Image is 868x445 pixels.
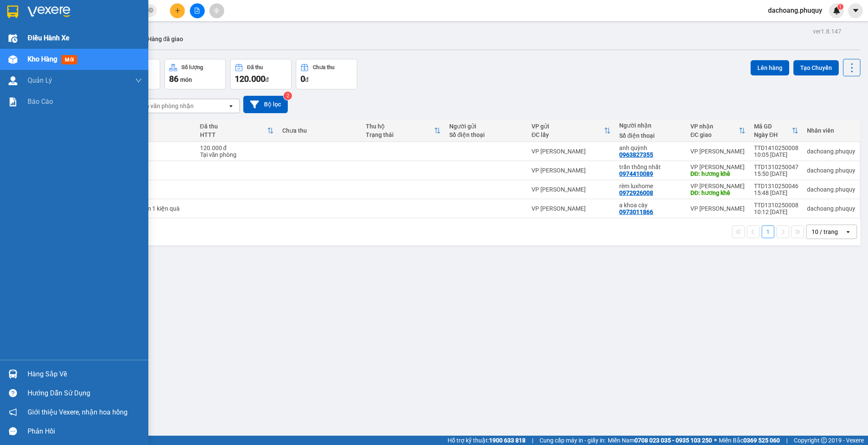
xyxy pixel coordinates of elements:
div: Chọn văn phòng nhận [135,102,194,110]
button: file-add [190,3,205,18]
div: anh quỳnh [619,145,682,151]
div: 79 kiện bỉm 1 kiện quà [120,205,192,212]
span: Miền Bắc [719,436,780,445]
div: 10 / trang [812,228,838,236]
span: notification [9,408,17,416]
div: 120.000 đ [200,145,274,151]
div: ĐC lấy [531,131,604,138]
div: thùng [120,167,192,174]
th: Toggle SortBy [196,120,278,142]
svg: open [845,228,851,235]
button: Lên hàng [751,60,789,75]
button: Chưa thu0đ [296,59,357,89]
button: caret-down [848,3,863,18]
th: Toggle SortBy [686,120,750,142]
span: copyright [821,437,827,443]
div: Hướng dẫn sử dụng [28,387,142,400]
div: 15:48 [DATE] [754,189,798,196]
button: Hàng đã giao [141,29,190,49]
span: 86 [169,74,178,84]
span: 0 [300,74,305,84]
th: Toggle SortBy [362,120,445,142]
div: 0973011866 [619,209,653,215]
span: caret-down [852,7,860,14]
span: | [786,436,787,445]
div: TTD1310250008 [754,202,798,209]
div: 10:12 [DATE] [754,209,798,215]
div: dachoang.phuquy [807,167,855,174]
span: đ [265,76,269,83]
div: 0974410089 [619,170,653,177]
span: plus [175,8,181,14]
div: HTTT [200,131,267,138]
button: plus [170,3,185,18]
button: Đã thu120.000đ [230,59,292,89]
span: Báo cáo [28,96,53,107]
div: VP [PERSON_NAME] [690,148,746,155]
div: VP [PERSON_NAME] [690,183,746,189]
div: DĐ: hương khê [690,189,746,196]
span: file-add [194,8,200,14]
div: ĐC giao [690,131,739,138]
div: 15:50 [DATE] [754,170,798,177]
span: Điều hành xe [28,33,70,43]
div: Người nhận [619,122,682,129]
img: solution-icon [8,97,17,106]
div: trần thống nhất [619,164,682,170]
span: message [9,427,17,435]
div: Ghi chú [120,131,192,138]
div: VP [PERSON_NAME] [531,167,611,174]
div: Đã thu [200,123,267,130]
strong: 0369 525 060 [743,437,780,444]
span: question-circle [9,389,17,397]
span: món [180,76,192,83]
button: 1 [762,225,774,238]
div: Hàng sắp về [28,368,142,381]
img: icon-new-feature [833,7,840,14]
div: Số lượng [181,64,203,70]
div: Người gửi [449,123,523,130]
div: rèm luxhome [619,183,682,189]
div: Nhân viên [807,127,855,134]
div: Tên món [120,123,192,130]
button: Tạo Chuyến [793,60,839,75]
sup: 2 [284,92,292,100]
div: 0963827355 [619,151,653,158]
div: VP [PERSON_NAME] [690,205,746,212]
span: aim [214,8,220,14]
div: Số điện thoại [619,132,682,139]
span: Miền Nam [608,436,712,445]
sup: 1 [837,4,843,10]
span: Giới thiệu Vexere, nhận hoa hồng [28,407,128,417]
div: dachoang.phuquy [807,148,855,155]
strong: 1900 633 818 [489,437,526,444]
div: dachoang.phuquy [807,186,855,193]
div: VP [PERSON_NAME] [690,164,746,170]
div: 10:05 [DATE] [754,151,798,158]
th: Toggle SortBy [750,120,803,142]
th: Toggle SortBy [527,120,615,142]
div: DĐ: hương khê [690,170,746,177]
div: VP [PERSON_NAME] [531,205,611,212]
button: Bộ lọc [243,96,288,113]
span: dachoang.phuquy [761,5,829,16]
span: Kho hàng [28,55,57,63]
button: aim [209,3,224,18]
div: TTD1410250008 [754,145,798,151]
div: Thu hộ [366,123,434,130]
div: VP [PERSON_NAME] [531,186,611,193]
span: close-circle [148,7,153,15]
div: dachoang.phuquy [807,205,855,212]
svg: open [228,103,234,109]
div: Tại văn phòng [200,151,274,158]
span: 120.000 [235,74,265,84]
strong: 0708 023 035 - 0935 103 250 [634,437,712,444]
span: Quản Lý [28,75,52,86]
img: logo-vxr [7,6,18,18]
div: VP gửi [531,123,604,130]
span: down [135,77,142,84]
div: bó [120,186,192,193]
div: Số điện thoại [449,131,523,138]
span: mới [61,55,77,64]
span: Hỗ trợ kỹ thuật: [448,436,526,445]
